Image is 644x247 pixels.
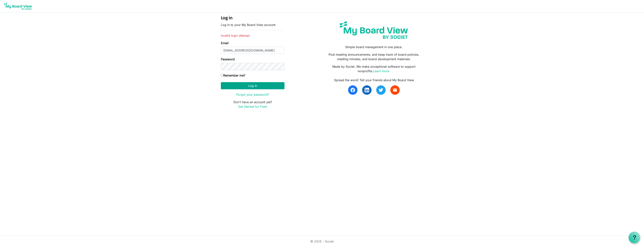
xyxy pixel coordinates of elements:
[221,82,284,89] button: Log in
[221,73,245,78] label: Remember me?
[310,239,334,243] a: © 2025 - Societ
[393,88,397,92] span: email
[221,74,223,77] input: Remember me?
[221,57,235,61] label: Password
[221,23,284,27] p: Log in to your My Board View account
[3,2,33,11] img: My Board View Logo
[238,105,267,108] a: Get Started for Free!
[351,88,355,92] img: facebook.svg
[221,41,229,45] label: Email
[373,69,390,73] a: Learn more.
[365,88,369,92] img: linkedin.svg
[390,85,400,95] a: email
[325,78,423,82] div: Spread the word! Tell your friends about My Board View
[337,19,411,42] img: my-board-view-societ.svg
[325,45,423,49] p: Simple board management in one place.
[325,52,423,61] p: Post meeting announcements, and keep track of board policies, meeting minutes, and board developm...
[221,100,284,109] p: Don't have an account yet?
[379,88,383,92] img: twitter.svg
[236,93,269,96] a: Forgot your password?
[221,16,284,21] h4: Log in
[221,33,284,38] li: Invalid login attempt.
[325,64,423,73] p: Made by Societ. We make exceptional software to support nonprofits.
